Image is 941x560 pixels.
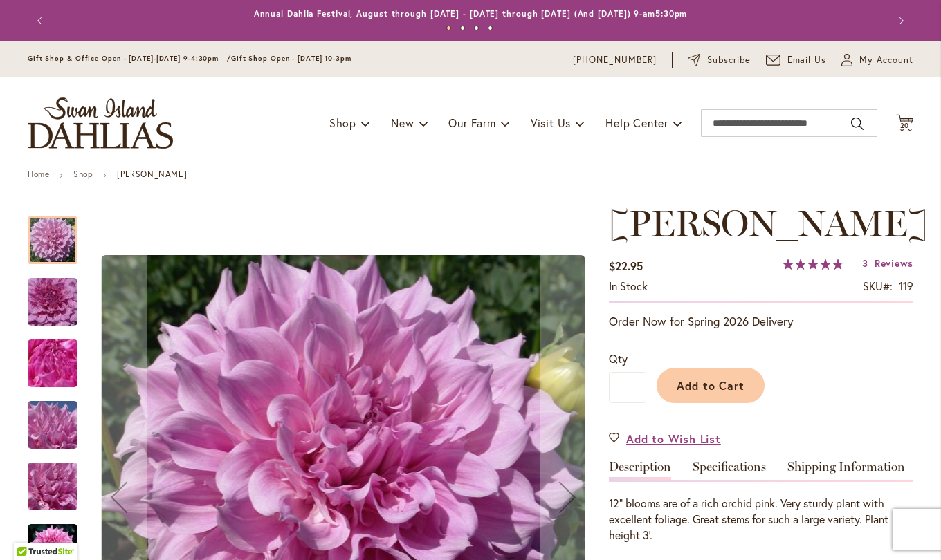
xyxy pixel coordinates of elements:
[707,53,751,67] span: Subscribe
[460,26,465,30] button: 2 of 4
[609,460,913,543] div: Detailed Product Info
[609,279,648,293] span: In stock
[28,326,91,387] div: Vera Seyfang
[3,326,102,401] img: Vera Seyfang
[626,431,721,447] span: Add to Wish List
[657,368,765,403] button: Add to Cart
[446,26,451,30] button: 1 of 4
[28,97,173,149] a: store logo
[254,8,688,19] a: Annual Dahlia Festival, August through [DATE] - [DATE] through [DATE] (And [DATE]) 9-am5:30pm
[900,121,910,130] span: 20
[875,256,913,270] span: Reviews
[609,460,671,480] a: Description
[863,279,893,293] strong: SKU
[531,115,571,130] span: Visit Us
[787,53,827,67] span: Email Us
[28,169,49,179] a: Home
[609,496,913,543] div: 12" blooms are of a rich orchid pink. Very sturdy plant with excellent foliage. Great stems for s...
[899,279,913,295] div: 119
[609,431,721,447] a: Add to Wish List
[28,7,55,35] button: Previous
[609,351,628,366] span: Qty
[3,449,102,524] img: Vera Seyfang
[677,378,745,393] span: Add to Cart
[231,54,351,63] span: Gift Shop Open - [DATE] 10-3pm
[391,115,414,130] span: New
[488,26,493,30] button: 4 of 4
[693,460,766,480] a: Specifications
[448,115,495,130] span: Our Farm
[73,169,93,179] a: Shop
[609,201,928,245] span: [PERSON_NAME]
[474,26,479,30] button: 3 of 4
[28,264,91,326] div: Vera Seyfang
[841,53,913,67] button: My Account
[896,114,913,133] button: 20
[28,449,91,510] div: Vera Seyfang
[605,115,668,130] span: Help Center
[28,203,91,264] div: Vera Seyfang
[28,387,91,449] div: Vera Seyfang
[783,259,843,270] div: 96%
[688,53,751,67] a: Subscribe
[609,313,913,330] p: Order Now for Spring 2026 Delivery
[609,279,648,295] div: Availability
[859,53,913,67] span: My Account
[862,256,913,270] a: 3 Reviews
[787,460,905,480] a: Shipping Information
[886,7,913,35] button: Next
[862,256,868,270] span: 3
[329,115,356,130] span: Shop
[573,53,657,67] a: [PHONE_NUMBER]
[28,54,231,63] span: Gift Shop & Office Open - [DATE]-[DATE] 9-4:30pm /
[609,259,643,273] span: $22.95
[117,169,187,179] strong: [PERSON_NAME]
[766,53,827,67] a: Email Us
[3,269,102,335] img: Vera Seyfang
[3,388,102,463] img: Vera Seyfang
